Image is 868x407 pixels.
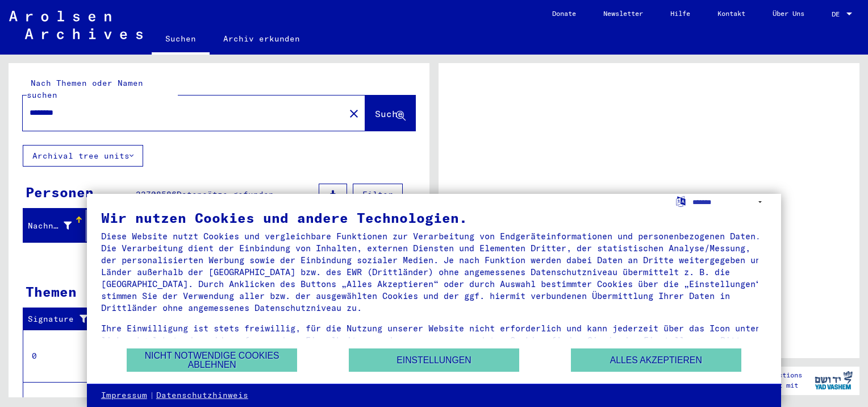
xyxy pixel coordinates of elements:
label: Sprache auswählen [675,196,687,206]
div: Wir nutzen Cookies und andere Technologien. [101,211,767,225]
div: Signature [28,313,93,325]
mat-header-cell: Nachname [23,210,86,242]
span: Datensätze gefunden [177,189,274,200]
button: Nicht notwendige Cookies ablehnen [127,348,297,372]
button: Alles akzeptieren [571,348,741,372]
div: Themen [26,281,77,302]
div: Ihre Einwilligung ist stets freiwillig, für die Nutzung unserer Website nicht erforderlich und ka... [101,322,767,358]
button: Einstellungen [349,348,519,372]
div: Personen [26,182,94,202]
div: Diese Website nutzt Cookies und vergleichbare Funktionen zur Verarbeitung von Endgeräteinformatio... [101,230,767,314]
a: Archiv erkunden [210,25,314,52]
button: Archival tree units [23,145,143,167]
div: Signature [28,310,104,329]
img: Arolsen_neg.svg [9,11,143,39]
a: Impressum [101,390,147,401]
button: Clear [343,102,365,124]
img: yv_logo.png [812,366,855,394]
span: 33708586 [136,189,177,200]
span: Suche [375,108,403,119]
div: Nachname [28,217,86,235]
div: Nachname [28,220,72,232]
td: 0 [23,330,102,382]
span: Filter [362,189,393,200]
mat-label: Nach Themen oder Namen suchen [27,78,143,100]
mat-icon: close [347,107,361,121]
button: Suche [365,95,415,131]
a: Datenschutzhinweis [156,390,248,401]
select: Sprache auswählen [692,194,767,210]
a: Suchen [152,25,210,55]
span: DE [832,10,844,18]
button: Filter [353,184,403,205]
